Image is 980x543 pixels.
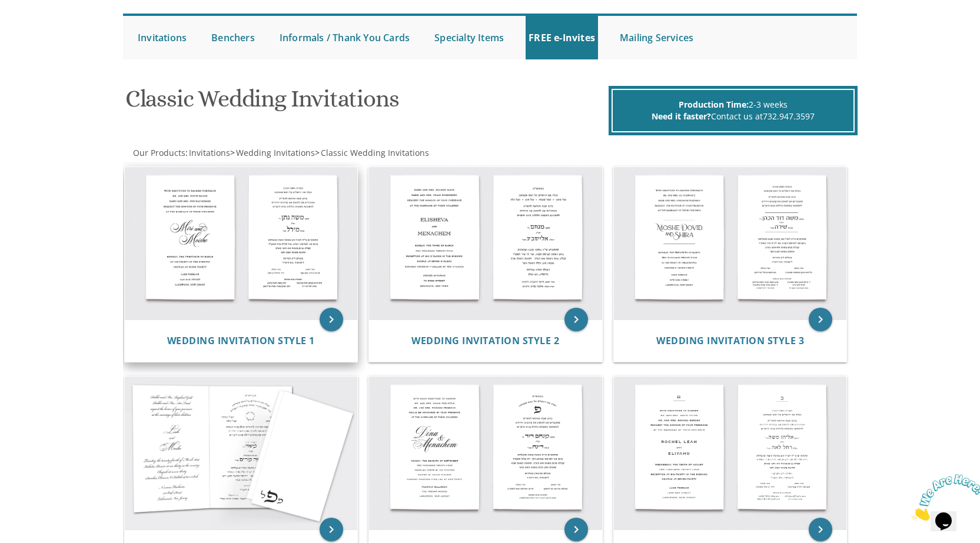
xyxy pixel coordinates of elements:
a: Wedding Invitation Style 2 [411,335,559,347]
a: keyboard_arrow_right [320,518,343,541]
a: Benchers [208,16,258,59]
img: Wedding Invitation Style 4 [125,377,358,529]
span: > [230,147,315,158]
a: Invitations [135,16,190,59]
a: Our Products [132,147,185,158]
a: Wedding Invitation Style 1 [167,335,315,347]
img: Wedding Invitation Style 1 [125,167,358,320]
a: Mailing Services [617,16,696,59]
a: Specialty Items [431,16,507,59]
h1: Classic Wedding Invitations [125,86,606,121]
a: keyboard_arrow_right [320,308,343,331]
span: Wedding Invitation Style 3 [656,334,804,347]
div: : [123,147,490,159]
div: 2-3 weeks Contact us at [612,89,855,132]
span: Wedding Invitations [236,147,315,158]
span: > [315,147,429,158]
img: Chat attention grabber [5,5,78,51]
span: Classic Wedding Invitations [321,147,429,158]
iframe: chat widget [907,469,980,525]
a: 732.947.3597 [763,111,815,122]
img: Wedding Invitation Style 3 [614,167,847,320]
span: Wedding Invitation Style 2 [411,334,559,347]
span: Invitations [189,147,230,158]
span: Production Time: [679,99,749,110]
span: Need it faster? [652,111,711,122]
a: Invitations [188,147,230,158]
img: Wedding Invitation Style 2 [369,167,602,320]
a: Wedding Invitation Style 3 [656,335,804,347]
a: Classic Wedding Invitations [320,147,429,158]
a: Informals / Thank You Cards [277,16,413,59]
img: Wedding Invitation Style 5 [369,377,602,529]
a: keyboard_arrow_right [564,308,588,331]
a: FREE e-Invites [526,16,598,59]
a: Wedding Invitations [235,147,315,158]
a: keyboard_arrow_right [809,308,832,331]
a: keyboard_arrow_right [809,518,832,541]
a: keyboard_arrow_right [564,518,588,541]
img: Wedding Invitation Style 6 [614,377,847,529]
span: Wedding Invitation Style 1 [167,334,315,347]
